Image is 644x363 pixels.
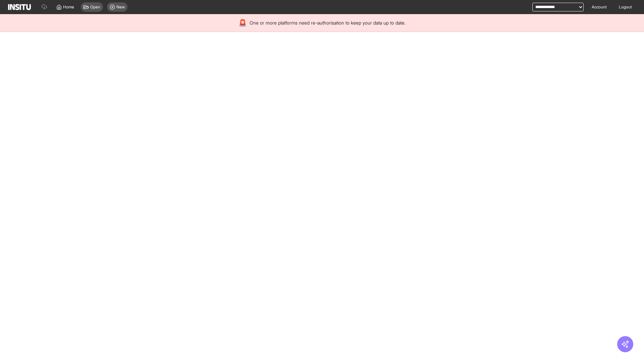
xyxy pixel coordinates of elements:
[8,4,31,10] img: Logo
[90,4,100,10] span: Open
[250,19,406,26] span: One or more platforms need re-authorisation to keep your data up to date.
[116,4,125,10] span: New
[238,18,247,28] div: 🚨
[63,4,74,10] span: Home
